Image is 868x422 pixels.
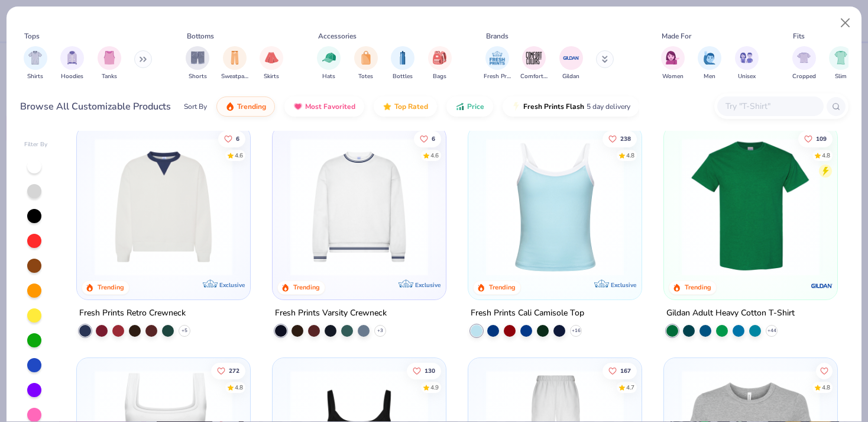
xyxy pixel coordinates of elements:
img: Bottles Image [396,51,409,65]
span: Most Favorited [305,102,355,111]
span: Shorts [189,72,207,81]
img: db319196-8705-402d-8b46-62aaa07ed94f [676,138,825,276]
div: Tops [24,31,40,41]
img: Hats Image [322,51,336,65]
span: Gildan [562,72,579,81]
div: Sort By [184,101,207,112]
img: Tanks Image [103,51,116,65]
div: filter for Bottles [391,46,414,81]
img: Sweatpants Image [228,51,241,65]
button: filter button [186,46,209,81]
div: 4.9 [430,383,439,392]
span: Totes [358,72,373,81]
button: filter button [735,46,759,81]
button: Like [414,130,441,147]
button: filter button [60,46,84,81]
button: filter button [520,46,548,81]
img: most_fav.gif [293,102,303,111]
button: filter button [260,46,283,81]
img: Women Image [666,51,679,65]
div: Fresh Prints Varsity Crewneck [275,305,387,320]
span: Price [467,102,484,111]
span: 6 [432,136,435,141]
button: Like [816,362,833,379]
div: filter for Hoodies [60,46,84,81]
span: 6 [237,136,240,141]
div: filter for Hats [317,46,341,81]
div: Accessories [318,31,357,41]
div: filter for Cropped [792,46,816,81]
div: filter for Women [661,46,685,81]
div: filter for Sweatpants [221,46,248,81]
button: filter button [317,46,341,81]
span: 109 [816,136,827,141]
div: Brands [486,31,509,41]
span: Bags [433,72,446,81]
span: + 5 [182,327,187,334]
div: Bottoms [187,31,214,41]
button: Close [834,12,857,34]
span: Bottles [393,72,413,81]
span: + 16 [571,327,580,334]
div: filter for Slim [829,46,853,81]
img: Cropped Image [797,51,811,65]
button: filter button [661,46,685,81]
button: filter button [484,46,511,81]
button: filter button [792,46,816,81]
button: filter button [428,46,452,81]
img: Shirts Image [28,51,42,65]
img: Hoodies Image [66,51,79,65]
img: TopRated.gif [383,102,392,111]
span: Slim [835,72,847,81]
span: 130 [425,368,435,373]
div: Made For [662,31,691,41]
img: Gildan Image [562,49,580,67]
img: Skirts Image [265,51,278,65]
span: Fresh Prints Flash [523,102,584,111]
button: Top Rated [374,96,437,117]
div: Browse All Customizable Products [20,99,171,114]
img: Unisex Image [740,51,753,65]
button: Like [603,362,637,379]
img: Shorts Image [191,51,205,65]
span: Comfort Colors [520,72,548,81]
span: Women [662,72,684,81]
span: Shirts [27,72,43,81]
div: 4.8 [235,383,244,392]
div: filter for Shorts [186,46,209,81]
span: Top Rated [394,102,428,111]
div: 4.6 [430,151,439,160]
input: Try "T-Shirt" [724,99,815,113]
div: Fresh Prints Retro Crewneck [79,305,186,320]
div: Fits [793,31,805,41]
button: Price [446,96,493,117]
div: Gildan Adult Heavy Cotton T-Shirt [666,305,795,320]
div: 4.8 [626,151,634,160]
button: Most Favorited [284,96,364,117]
div: Fresh Prints Cali Camisole Top [471,305,584,320]
div: 4.8 [822,151,830,160]
button: Trending [216,96,275,117]
button: filter button [391,46,414,81]
img: Bags Image [433,51,446,65]
span: + 3 [377,327,383,334]
span: Trending [237,102,266,111]
button: filter button [829,46,853,81]
span: + 44 [767,327,776,334]
div: 4.7 [626,383,634,392]
span: Exclusive [415,281,441,288]
span: Unisex [738,72,756,81]
div: 4.6 [235,151,244,160]
button: Like [603,130,637,147]
button: filter button [698,46,721,81]
span: Men [704,72,715,81]
div: filter for Fresh Prints [484,46,511,81]
span: 167 [620,368,631,373]
div: filter for Skirts [260,46,283,81]
span: Skirts [264,72,279,81]
img: Totes Image [359,51,373,65]
div: Filter By [24,140,48,149]
img: 4d4398e1-a86f-4e3e-85fd-b9623566810e [284,138,434,276]
button: Like [407,362,441,379]
button: filter button [98,46,121,81]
